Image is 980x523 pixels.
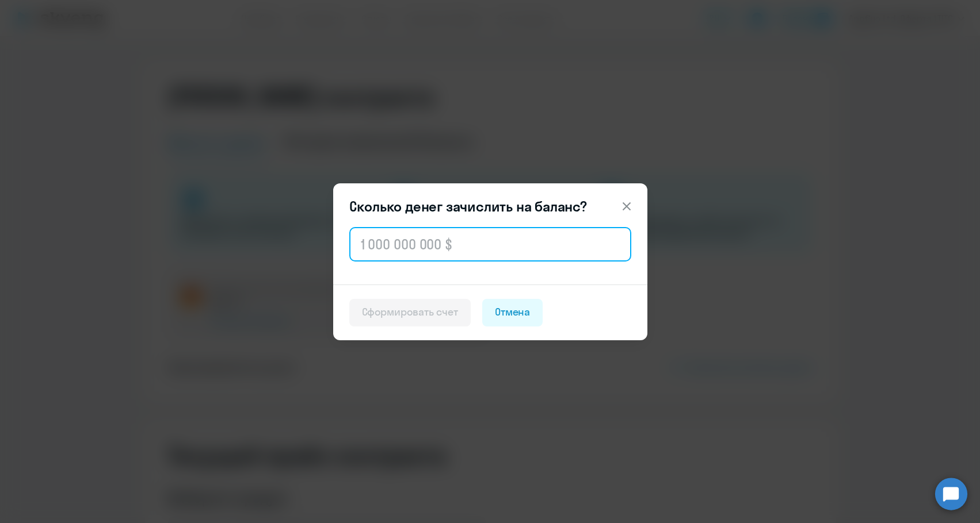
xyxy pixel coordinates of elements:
button: Отмена [482,299,543,326]
input: 1 000 000 000 $ [349,227,631,261]
div: Сформировать счет [362,305,458,320]
header: Сколько денег зачислить на баланс? [333,197,647,216]
div: Отмена [495,305,531,320]
button: Сформировать счет [349,299,471,326]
